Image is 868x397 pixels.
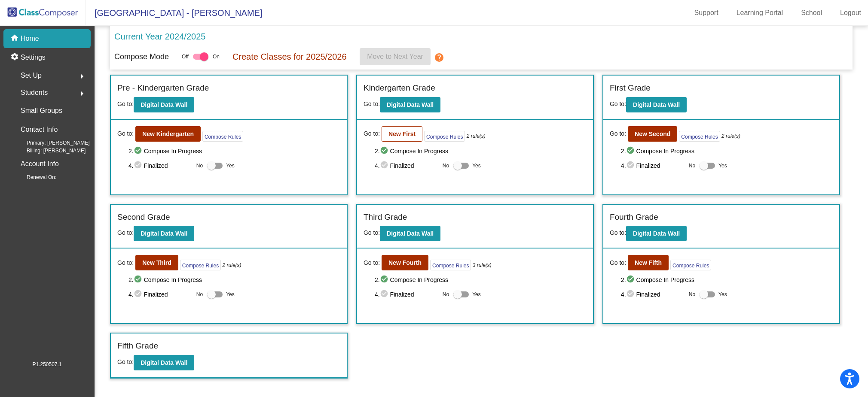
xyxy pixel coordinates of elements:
[621,289,685,300] span: 4. Finalized
[134,275,144,285] mat-icon: check_circle
[364,100,380,107] span: Go to:
[135,126,201,142] button: New Kindergarten
[128,161,192,171] span: 4. Finalized
[718,161,727,171] span: Yes
[689,291,695,298] span: No
[610,129,626,138] span: Go to:
[688,6,725,20] a: Support
[128,289,192,300] span: 4. Finalized
[375,161,438,171] span: 4. Finalized
[114,51,169,63] p: Compose Mode
[21,70,42,82] span: Set Up
[117,129,134,138] span: Go to:
[367,53,423,60] span: Move to Next Year
[134,146,144,156] mat-icon: check_circle
[13,173,56,181] span: Renewal On:
[77,88,87,99] mat-icon: arrow_right
[360,48,431,65] button: Move to Next Year
[382,126,422,142] button: New First
[13,139,90,147] span: Primary: [PERSON_NAME]
[375,275,587,285] span: 2. Compose In Progress
[730,6,790,20] a: Learning Portal
[223,261,241,269] i: 2 rule(s)
[443,291,449,298] span: No
[134,355,194,370] button: Digital Data Wall
[226,161,235,171] span: Yes
[135,255,178,270] button: New Third
[134,226,194,241] button: Digital Data Wall
[633,230,680,237] b: Digital Data Wall
[443,162,449,170] span: No
[364,211,407,224] label: Third Grade
[21,124,58,136] p: Contact Info
[626,289,636,300] mat-icon: check_circle
[117,340,158,352] label: Fifth Grade
[10,52,21,63] mat-icon: settings
[141,359,187,366] b: Digital Data Wall
[21,158,59,170] p: Account Info
[380,161,390,171] mat-icon: check_circle
[375,289,438,300] span: 4. Finalized
[134,97,194,112] button: Digital Data Wall
[621,161,685,171] span: 4. Finalized
[388,130,416,137] b: New First
[13,147,86,155] span: Billing: [PERSON_NAME]
[626,161,636,171] mat-icon: check_circle
[364,82,435,94] label: Kindergarten Grade
[610,211,658,224] label: Fourth Grade
[196,291,203,298] span: No
[794,6,829,20] a: School
[196,162,203,170] span: No
[380,275,390,285] mat-icon: check_circle
[226,289,235,300] span: Yes
[718,289,727,300] span: Yes
[387,101,434,108] b: Digital Data Wall
[117,258,134,267] span: Go to:
[387,230,434,237] b: Digital Data Wall
[388,259,422,266] b: New Fourth
[472,161,481,171] span: Yes
[117,100,134,107] span: Go to:
[434,52,444,63] mat-icon: help
[628,255,669,270] button: New Fifth
[364,229,380,236] span: Go to:
[142,259,171,266] b: New Third
[382,255,428,270] button: New Fourth
[364,129,380,138] span: Go to:
[21,105,62,117] p: Small Groups
[380,226,440,241] button: Digital Data Wall
[473,261,492,269] i: 3 rule(s)
[621,275,833,285] span: 2. Compose In Progress
[626,226,687,241] button: Digital Data Wall
[610,258,626,267] span: Go to:
[610,82,651,94] label: First Grade
[134,289,144,300] mat-icon: check_circle
[626,146,636,156] mat-icon: check_circle
[364,258,380,267] span: Go to:
[141,230,187,237] b: Digital Data Wall
[232,50,347,63] p: Create Classes for 2025/2026
[77,71,87,82] mat-icon: arrow_right
[117,82,209,94] label: Pre - Kindergarten Grade
[626,275,636,285] mat-icon: check_circle
[86,6,262,20] span: [GEOGRAPHIC_DATA] - [PERSON_NAME]
[670,260,711,270] button: Compose Rules
[380,289,390,300] mat-icon: check_circle
[141,101,187,108] b: Digital Data Wall
[635,259,662,266] b: New Fifth
[621,146,833,156] span: 2. Compose In Progress
[610,100,626,107] span: Go to:
[430,260,471,270] button: Compose Rules
[472,289,481,300] span: Yes
[182,53,189,61] span: Off
[202,131,243,142] button: Compose Rules
[117,211,170,224] label: Second Grade
[610,229,626,236] span: Go to:
[633,101,680,108] b: Digital Data Wall
[424,131,465,142] button: Compose Rules
[375,146,587,156] span: 2. Compose In Progress
[833,6,868,20] a: Logout
[117,358,134,365] span: Go to:
[128,275,340,285] span: 2. Compose In Progress
[117,229,134,236] span: Go to:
